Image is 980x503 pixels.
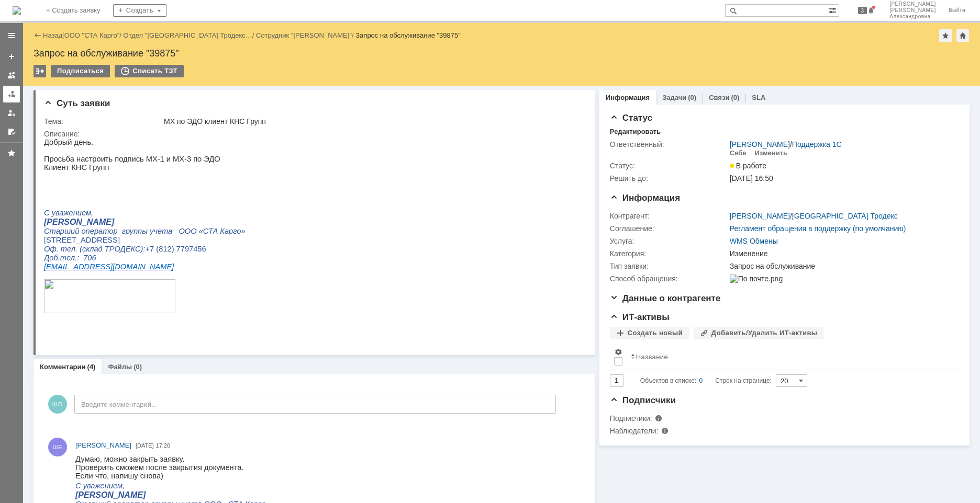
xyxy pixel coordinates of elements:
[640,374,772,387] i: Строк на странице:
[610,212,728,220] div: Контрагент:
[62,31,64,39] div: |
[102,107,130,115] span: +7 (812)
[44,130,581,138] div: Описание:
[627,344,951,370] th: Название
[889,1,936,7] span: [PERSON_NAME]
[610,427,715,435] div: Наблюдатели:
[610,140,728,148] div: Ответственный:
[730,149,747,157] div: Себе
[731,94,739,101] div: (0)
[44,117,162,125] div: Тема:
[610,249,728,258] div: Категория:
[132,66,162,74] span: 7797456
[709,94,729,101] a: Связи
[828,5,839,15] span: Расширенный поиск
[755,149,788,157] div: Изменить
[136,442,154,449] span: [DATE]
[792,140,842,148] a: Поддержка 1С
[610,237,728,245] div: Услуга:
[610,293,721,303] span: Данные о контрагенте
[640,377,696,384] span: Объектов в списке:
[355,31,461,39] div: Запрос на обслуживание "39875"
[730,237,778,245] a: WMS Обмены
[75,441,131,449] span: [PERSON_NAME]
[610,262,728,270] div: Тип заявки:
[688,94,696,101] div: (0)
[610,162,728,170] div: Статус:
[636,353,668,361] div: Название
[730,162,766,170] span: В работе
[132,107,162,115] span: 7797456
[132,63,162,71] span: 7797456
[956,29,969,42] div: Сделать домашней страницей
[87,363,96,371] div: (4)
[102,63,130,71] span: +7 (812)
[64,31,124,39] div: /
[64,31,120,39] a: ООО "СТА Карго"
[108,363,132,371] a: Файлы
[730,249,954,258] div: Изменение
[610,312,670,322] span: ИТ-активы
[730,174,773,182] span: [DATE] 16:50
[10,178,221,186] span: Email отправителя: [PERSON_NAME][EMAIL_ADDRESS][DOMAIN_NAME]
[44,98,110,108] span: Суть заявки
[164,117,579,125] div: МХ по ЭДО клиент КНС Групп
[124,31,252,39] a: Отдел "[GEOGRAPHIC_DATA] Тродекс…
[730,140,842,148] div: /
[610,113,652,123] span: Статус
[256,31,352,39] a: Сотрудник "[PERSON_NAME]"
[48,395,67,414] span: ШО
[3,105,20,121] a: Мои заявки
[610,414,715,422] div: Подписчики:
[730,140,790,148] a: [PERSON_NAME]
[610,395,676,405] span: Подписчики
[13,6,21,15] a: Перейти на домашнюю страницу
[730,275,783,283] img: По почте.png
[3,86,20,102] a: Заявки в моей ответственности
[113,4,166,17] div: Создать
[730,212,790,220] a: [PERSON_NAME]
[610,224,728,233] div: Соглашение:
[102,66,130,74] span: +7 (812)
[730,262,954,270] div: Запрос на обслуживание
[256,31,355,39] div: /
[614,348,622,356] span: Настройки
[699,374,703,387] div: 0
[858,7,867,14] span: 3
[40,363,86,371] a: Комментарии
[889,14,936,20] span: Александровна
[13,6,21,15] img: logo
[75,440,131,451] a: [PERSON_NAME]
[3,67,20,84] a: Заявки на командах
[124,31,257,39] div: /
[34,48,970,59] div: Запрос на обслуживание "39875"
[34,65,46,77] div: Работа с массовостью
[730,212,898,220] div: /
[156,442,171,449] span: 17:20
[610,128,661,136] div: Редактировать
[730,224,906,233] a: Регламент обращения в поддержку (по умолчанию)
[792,212,898,220] a: [GEOGRAPHIC_DATA] Тродекс
[610,275,728,283] div: Способ обращения:
[939,29,952,42] div: Добавить в избранное
[606,94,650,101] a: Информация
[10,175,221,182] span: Email отправителя: [PERSON_NAME][EMAIL_ADDRESS][DOMAIN_NAME]
[889,7,936,14] span: [PERSON_NAME]
[610,193,680,203] span: Информация
[662,94,686,101] a: Задачи
[3,123,20,140] a: Мои согласования
[610,174,728,182] div: Решить до:
[43,31,62,39] a: Назад
[752,94,765,101] a: SLA
[3,48,20,65] a: Создать заявку
[133,363,142,371] div: (0)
